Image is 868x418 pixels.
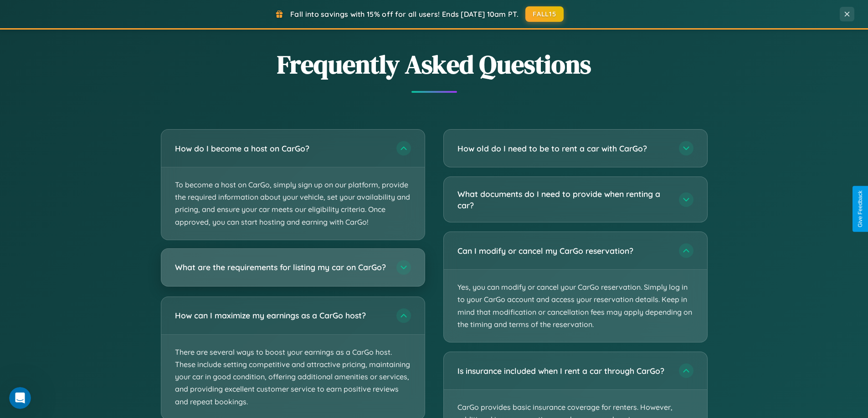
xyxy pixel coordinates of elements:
p: To become a host on CarGo, simply sign up on our platform, provide the required information about... [161,167,425,240]
h3: How do I become a host on CarGo? [175,143,387,154]
span: Fall into savings with 15% off for all users! Ends [DATE] 10am PT. [290,10,519,19]
button: FALL15 [525,6,564,22]
h3: Can I modify or cancel my CarGo reservation? [457,245,670,257]
p: Yes, you can modify or cancel your CarGo reservation. Simply log in to your CarGo account and acc... [444,270,707,342]
iframe: Intercom live chat [9,387,31,409]
div: Give Feedback [857,191,863,227]
h3: How can I maximize my earnings as a CarGo host? [175,310,387,321]
h3: Is insurance included when I rent a car through CarGo? [457,365,670,377]
h2: Frequently Asked Questions [161,47,708,82]
h3: What documents do I need to provide when renting a car? [457,188,670,211]
h3: What are the requirements for listing my car on CarGo? [175,262,387,273]
h3: How old do I need to be to rent a car with CarGo? [457,143,670,154]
